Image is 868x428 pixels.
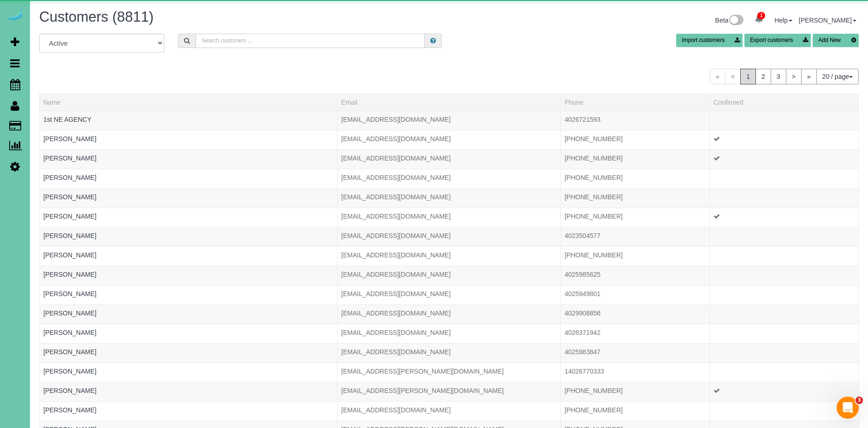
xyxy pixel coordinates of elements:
[43,368,96,375] a: [PERSON_NAME]
[43,251,96,259] a: [PERSON_NAME]
[337,208,560,227] td: Email
[561,285,710,304] td: Phone
[40,169,338,188] td: Name
[725,69,741,84] span: <
[40,149,338,169] td: Name
[337,285,560,304] td: Email
[561,304,710,324] td: Phone
[740,69,756,84] span: 1
[786,69,802,84] a: >
[40,382,338,401] td: Name
[744,34,811,47] button: Export customers
[43,395,333,398] div: Tags
[43,387,96,394] a: [PERSON_NAME]
[43,221,333,223] div: Tags
[43,329,96,336] a: [PERSON_NAME]
[757,12,765,19] span: 1
[750,9,768,30] a: 1
[6,9,24,22] a: Automaid Logo
[561,169,710,188] td: Phone
[337,363,560,382] td: Email
[561,188,710,208] td: Phone
[40,130,338,149] td: Name
[561,363,710,382] td: Phone
[43,155,96,162] a: [PERSON_NAME]
[39,9,154,25] span: Customers (8811)
[40,285,338,304] td: Name
[561,266,710,285] td: Phone
[43,318,333,320] div: Tags
[561,149,710,169] td: Phone
[43,337,333,339] div: Tags
[710,149,859,169] td: Confirmed
[710,111,859,130] td: Confirmed
[43,271,96,278] a: [PERSON_NAME]
[43,406,96,414] a: [PERSON_NAME]
[43,174,96,181] a: [PERSON_NAME]
[43,143,333,146] div: Tags
[43,279,333,281] div: Tags
[561,401,710,421] td: Phone
[728,15,743,27] img: New interface
[710,266,859,285] td: Confirmed
[43,116,91,123] a: 1st NE AGENCY
[837,397,859,419] iframe: Intercom live chat
[710,227,859,246] td: Confirmed
[43,260,333,262] div: Tags
[43,309,96,317] a: [PERSON_NAME]
[40,324,338,343] td: Name
[43,240,333,243] div: Tags
[43,232,96,239] a: [PERSON_NAME]
[755,69,771,84] a: 2
[337,266,560,285] td: Email
[43,182,333,184] div: Tags
[43,124,333,126] div: Tags
[337,169,560,188] td: Email
[40,111,338,130] td: Name
[816,69,859,84] button: 20 / page
[337,111,560,130] td: Email
[710,130,859,149] td: Confirmed
[710,324,859,343] td: Confirmed
[710,304,859,324] td: Confirmed
[337,343,560,363] td: Email
[715,17,744,24] a: Beta
[43,135,96,143] a: [PERSON_NAME]
[561,94,710,111] th: Phone
[43,415,333,417] div: Tags
[561,382,710,401] td: Phone
[774,17,792,24] a: Help
[43,193,96,201] a: [PERSON_NAME]
[40,363,338,382] td: Name
[43,357,333,359] div: Tags
[40,304,338,324] td: Name
[337,188,560,208] td: Email
[337,94,560,111] th: Email
[196,34,425,48] input: Search customers ...
[856,397,863,404] span: 3
[40,401,338,421] td: Name
[43,290,96,297] a: [PERSON_NAME]
[337,246,560,266] td: Email
[43,213,96,220] a: [PERSON_NAME]
[710,169,859,188] td: Confirmed
[710,69,859,84] nav: Pagination navigation
[337,130,560,149] td: Email
[561,111,710,130] td: Phone
[710,285,859,304] td: Confirmed
[43,298,333,301] div: Tags
[710,188,859,208] td: Confirmed
[710,69,725,84] span: «
[43,376,333,378] div: Tags
[710,401,859,421] td: Confirmed
[337,304,560,324] td: Email
[710,208,859,227] td: Confirmed
[43,202,333,204] div: Tags
[561,130,710,149] td: Phone
[40,208,338,227] td: Name
[710,94,859,111] th: Confirmed
[337,227,560,246] td: Email
[561,324,710,343] td: Phone
[771,69,786,84] a: 3
[561,227,710,246] td: Phone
